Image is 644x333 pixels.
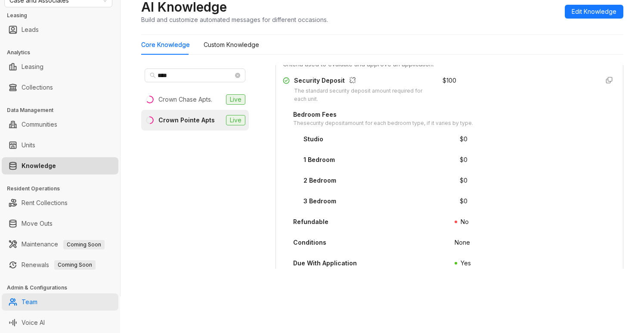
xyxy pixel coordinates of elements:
h3: Admin & Configurations [7,284,120,292]
div: 1 Bedroom [303,155,335,165]
span: Edit Knowledge [572,7,616,16]
div: $ 0 [460,176,468,185]
span: Yes [461,259,471,267]
li: Rent Collections [2,194,118,212]
h3: Resident Operations [7,185,120,193]
div: Core Knowledge [141,40,190,50]
h3: Analytics [7,49,120,56]
div: Security Deposit [294,76,432,87]
span: Live [226,94,245,105]
a: Units [22,137,35,154]
a: Move Outs [22,215,53,232]
div: Studio [303,134,323,144]
span: close-circle [235,73,240,78]
div: The security deposit amount for each bedroom type, if it varies by type. [293,119,473,128]
li: Communities [2,116,118,133]
span: Coming Soon [54,260,96,270]
div: Crown Pointe Apts [158,115,215,125]
span: No [461,218,469,225]
li: Team [2,293,118,311]
div: Refundable [293,217,328,227]
h3: Leasing [7,12,120,19]
li: Maintenance [2,236,118,253]
div: Conditions [293,238,326,247]
li: Voice AI [2,314,118,331]
div: 3 Bedroom [303,196,336,206]
div: Due With Application [293,258,357,268]
div: The standard security deposit amount required for each unit. [294,87,432,103]
div: 2 Bedroom [303,176,336,185]
a: Voice AI [22,314,45,331]
li: Leads [2,21,118,38]
a: Leads [22,21,39,38]
li: Renewals [2,256,118,274]
a: Leasing [22,58,43,75]
div: None [455,238,470,247]
span: Coming Soon [63,240,105,249]
a: Rent Collections [22,194,68,212]
div: Build and customize automated messages for different occasions. [141,15,328,24]
button: Edit Knowledge [565,5,623,19]
div: $ 0 [460,196,468,206]
div: Custom Knowledge [204,40,259,50]
div: $ 0 [460,155,468,165]
div: Crown Chase Apts. [158,95,212,104]
div: $ 0 [460,134,468,144]
li: Leasing [2,58,118,75]
a: RenewalsComing Soon [22,256,96,274]
h3: Data Management [7,106,120,114]
a: Communities [22,116,57,133]
li: Move Outs [2,215,118,232]
a: Collections [22,79,53,96]
div: Bedroom Fees [293,110,473,119]
div: $ 100 [443,76,456,85]
li: Units [2,137,118,154]
a: Team [22,293,37,311]
span: Live [226,115,245,125]
li: Knowledge [2,157,118,174]
span: search [150,72,156,78]
li: Collections [2,79,118,96]
a: Knowledge [22,157,56,174]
